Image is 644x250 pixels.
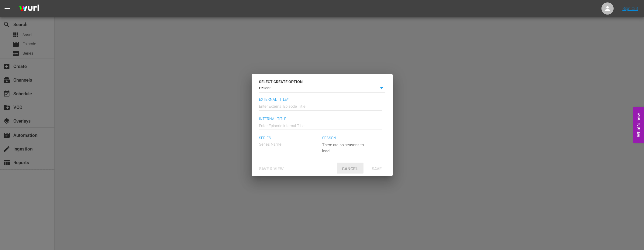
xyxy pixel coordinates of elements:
div: There are no seasons to load!! [322,137,370,154]
a: Sign Out [622,6,638,11]
span: External Title* [259,97,382,102]
span: menu [4,5,11,12]
span: Series [259,136,315,141]
div: EPISODE [259,85,385,92]
span: Internal Title [259,117,382,122]
button: Cancel [337,163,363,174]
span: Save & View [254,166,288,171]
button: Save [363,163,390,174]
h6: SELECT CREATE OPTION [259,79,385,85]
span: Save [367,166,387,171]
span: Cancel [337,166,363,171]
img: ans4CAIJ8jUAAAAAAAAAAAAAAAAAAAAAAAAgQb4GAAAAAAAAAAAAAAAAAAAAAAAAJMjXAAAAAAAAAAAAAAAAAAAAAAAAgAT5G... [15,2,44,16]
button: Open Feedback Widget [633,107,644,143]
span: Season [322,136,370,141]
button: Save & View [254,163,288,174]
